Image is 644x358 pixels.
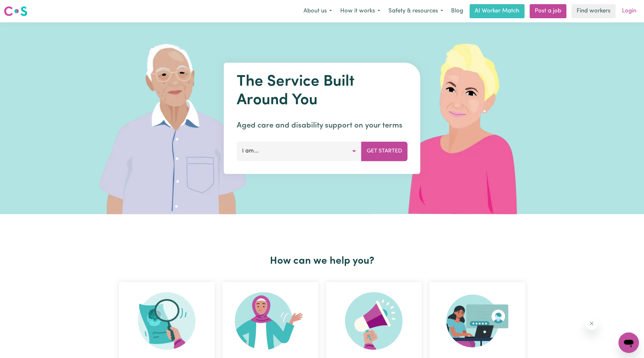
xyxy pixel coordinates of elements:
[237,142,362,161] button: I am...
[361,142,408,161] button: Get Started
[237,73,408,110] h1: The Service Built Around You
[384,4,447,18] button: Safety & resources
[4,4,27,19] a: Careseekers logo
[446,292,508,350] img: Provider
[237,120,408,131] p: Aged care and disability support on your terms
[571,4,616,18] a: Find workers
[345,292,402,350] img: Refer
[138,292,195,350] img: Search
[4,4,39,10] span: Need any help?
[336,4,384,18] button: How it works
[115,255,529,267] h2: How can we help you?
[235,292,306,350] img: Become Worker
[299,4,336,18] button: About us
[618,332,639,353] iframe: Button to launch messaging window
[447,4,467,18] a: Blog
[618,4,640,18] a: Login
[4,5,27,17] img: Careseekers logo
[470,4,525,18] a: AI Worker Match
[530,4,566,18] a: Post a job
[585,317,598,330] iframe: Close message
